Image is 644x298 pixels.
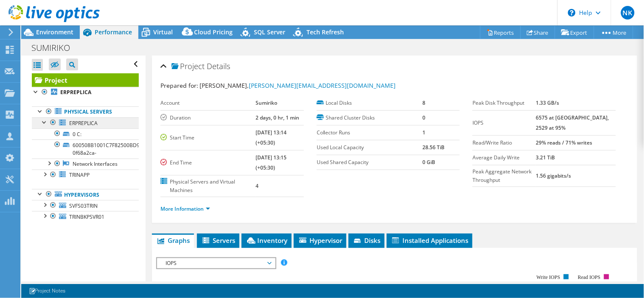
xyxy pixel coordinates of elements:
a: TRINBKPSVR01 [32,211,139,222]
span: Installed Applications [391,236,468,245]
text: Write IOPS [537,274,561,280]
span: SVFS03TRIN [69,202,98,209]
b: [DATE] 13:15 (+05:30) [256,154,287,171]
a: 0 C: [32,128,139,139]
b: 3.21 TiB [536,154,555,161]
b: 28.56 TiB [423,144,445,151]
label: Shared Cluster Disks [317,114,423,122]
span: IOPS [161,258,270,268]
a: TRINAPP [32,170,139,181]
span: Cloud Pricing [194,28,233,36]
span: Servers [201,236,235,245]
label: Peak Aggregate Network Throughput [472,167,536,184]
b: 29% reads / 71% writes [536,139,593,146]
a: Project [32,73,139,87]
label: Used Shared Capacity [317,158,423,167]
span: Virtual [153,28,173,36]
text: Read IOPS [578,274,601,280]
h1: SUMIRIKO [28,43,83,53]
span: Disks [353,236,380,245]
a: Physical Servers [32,106,139,117]
span: Tech Refresh [307,28,344,36]
b: 8 [423,99,426,106]
label: Average Daily Write [472,153,536,162]
a: [PERSON_NAME][EMAIL_ADDRESS][DOMAIN_NAME] [249,81,396,89]
label: Duration [160,114,256,122]
span: Hypervisor [298,236,342,245]
b: 0 GiB [423,159,436,166]
a: More [594,26,633,39]
span: Details [207,61,230,71]
svg: \n [568,9,576,17]
span: TRINAPP [69,171,90,178]
a: ERPREPLICA [32,87,139,98]
b: ERPREPLICA [60,89,91,96]
b: Sumiriko [256,99,277,106]
a: SVFS03TRIN [32,200,139,211]
b: 6575 at [GEOGRAPHIC_DATA], 2529 at 95% [536,114,609,131]
label: Start Time [160,134,256,142]
label: Used Local Capacity [317,143,423,152]
span: NK [621,6,635,19]
label: End Time [160,159,256,167]
label: Account [160,99,256,107]
span: TRINBKPSVR01 [69,213,104,220]
label: IOPS [472,119,536,127]
b: 4 [256,182,259,189]
label: Prepared for: [160,81,198,89]
span: SQL Server [254,28,285,36]
a: Network Interfaces [32,159,139,170]
a: Hypervisors [32,189,139,200]
label: Read/Write Ratio [472,139,536,147]
span: Performance [95,28,132,36]
a: Reports [480,26,521,39]
a: Share [520,26,555,39]
label: Local Disks [317,99,423,107]
a: Project Notes [23,286,71,296]
b: [DATE] 13:14 (+05:30) [256,129,287,146]
a: 600508B1001C7F82500BD91A80C6BC94-0f68a2ca- [32,139,139,158]
b: 1.56 gigabits/s [536,172,571,179]
a: Export [555,26,594,39]
b: 2 days, 0 hr, 1 min [256,114,299,121]
b: 1 [423,129,426,136]
span: [PERSON_NAME], [200,81,396,89]
b: 0 [423,114,426,121]
label: Peak Disk Throughput [472,99,536,107]
a: More Information [160,205,210,212]
span: Graphs [156,236,190,245]
a: ERPREPLICA [32,117,139,128]
label: Collector Runs [317,128,423,137]
label: Physical Servers and Virtual Machines [160,178,256,195]
span: ERPREPLICA [69,120,98,127]
span: Environment [36,28,73,36]
span: Inventory [246,236,287,245]
b: 1.33 GB/s [536,99,560,106]
span: Project [172,62,205,71]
